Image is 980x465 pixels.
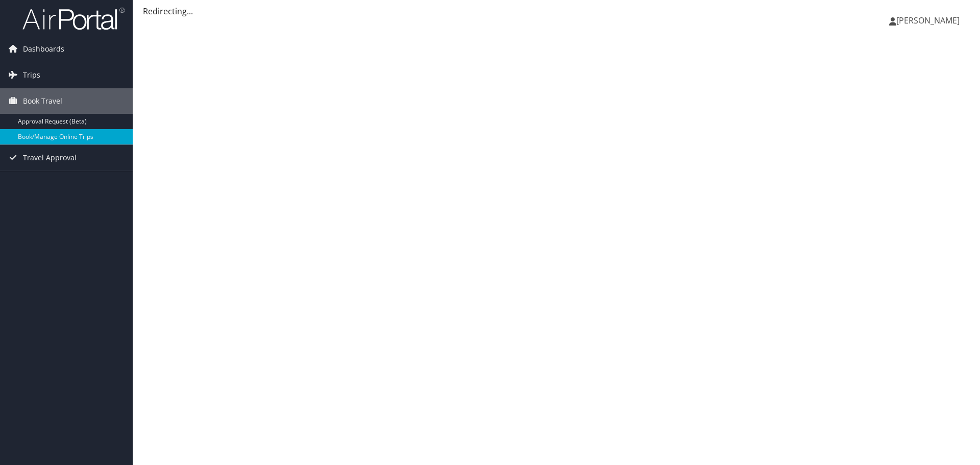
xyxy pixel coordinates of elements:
[22,7,125,31] img: airportal-logo.png
[889,5,970,36] a: [PERSON_NAME]
[143,5,970,17] div: Redirecting...
[23,145,77,170] span: Travel Approval
[23,88,62,114] span: Book Travel
[23,62,40,88] span: Trips
[23,36,64,62] span: Dashboards
[896,15,960,26] span: [PERSON_NAME]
